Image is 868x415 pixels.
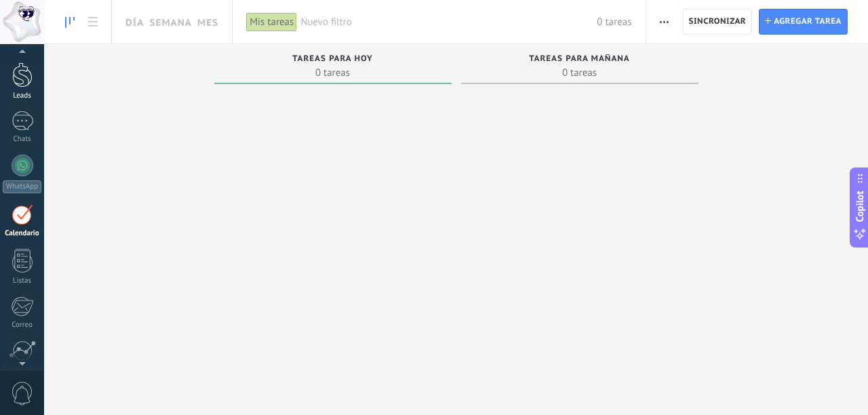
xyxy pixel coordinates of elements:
[58,9,81,35] a: To-do line
[597,16,631,28] span: 0 tareas
[246,12,297,32] div: Mis tareas
[3,180,41,193] div: WhatsApp
[221,54,445,66] div: Tareas para hoy
[468,66,692,79] span: 0 tareas
[689,18,747,26] span: Sincronizar
[654,9,674,35] button: Más
[300,16,597,28] span: Nuevo filtro
[3,92,42,100] div: Leads
[759,9,848,35] button: Agregar tarea
[774,9,842,34] span: Agregar tarea
[292,54,373,64] span: Tareas para hoy
[529,54,630,64] span: Tareas para mañana
[3,135,42,144] div: Chats
[3,321,42,330] div: Correo
[683,9,753,35] button: Sincronizar
[853,191,867,222] span: Copilot
[81,9,104,35] a: To-do list
[3,229,42,238] div: Calendario
[468,54,692,66] div: Tareas para mañana
[221,66,445,79] span: 0 tareas
[3,277,42,285] div: Listas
